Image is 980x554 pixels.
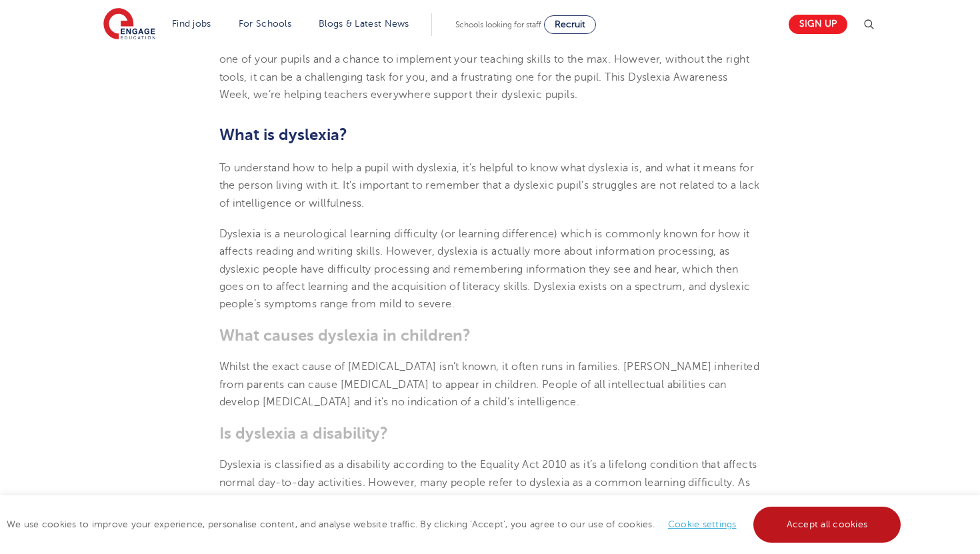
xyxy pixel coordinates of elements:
[219,424,388,443] b: Is dyslexia a disability?
[172,19,211,29] a: Find jobs
[555,19,585,29] span: Recruit
[219,162,760,209] span: To understand how to help a pupil with dyslexia, it’s helpful to know what dyslexia is, and what ...
[219,326,471,345] b: What causes dyslexia in children?
[239,19,291,29] a: For Schools
[219,228,751,310] span: Dyslexia is a neurological learning difficulty (or learning difference) which is commonly known f...
[753,507,901,543] a: Accept all cookies
[7,519,904,529] span: We use cookies to improve your experience, personalise content, and analyse website traffic. By c...
[544,15,596,34] a: Recruit
[789,15,847,34] a: Sign up
[103,8,155,41] img: Engage Education
[219,459,757,541] span: Dyslexia is classified as a disability according to the Equality Act 2010 as it’s a lifelong cond...
[219,361,760,408] span: Whilst the exact cause of [MEDICAL_DATA] isn’t known, it often runs in families. [PERSON_NAME] in...
[219,36,759,101] span: As a teacher, aiding the growth of dyslexic learning is a great opportunity to help improve the a...
[668,519,737,529] a: Cookie settings
[219,125,347,144] b: What is dyslexia?
[455,20,541,29] span: Schools looking for staff
[319,19,409,29] a: Blogs & Latest News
